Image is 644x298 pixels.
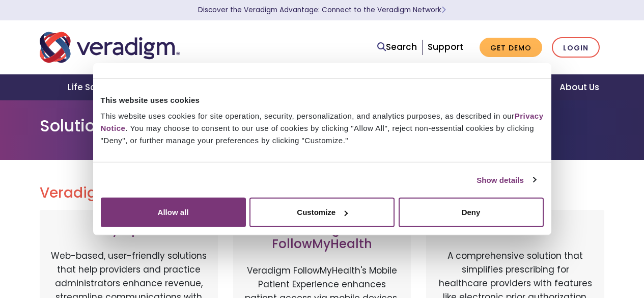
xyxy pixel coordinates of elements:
h3: Payerpath [50,222,208,237]
a: Privacy Notice [101,112,544,132]
a: Show details [477,174,536,186]
h3: Veradigm FollowMyHealth [243,222,401,252]
a: About Us [547,74,611,100]
div: This website uses cookies [101,94,544,106]
h2: Veradigm Solutions [40,184,605,202]
button: Customize [249,198,395,227]
a: Life Sciences [55,74,140,100]
button: Deny [399,198,544,227]
button: Allow all [101,198,246,227]
a: Discover the Veradigm Advantage: Connect to the Veradigm NetworkLearn More [198,5,446,15]
h3: ePrescribe [436,222,594,237]
span: Learn More [441,5,446,15]
h1: Solution Login [40,116,605,136]
a: Login [552,37,600,58]
img: Veradigm logo [40,31,180,64]
a: Search [377,40,417,54]
div: This website uses cookies for site operation, security, personalization, and analytics purposes, ... [101,110,544,147]
a: Support [428,41,463,53]
a: Get Demo [480,38,542,58]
